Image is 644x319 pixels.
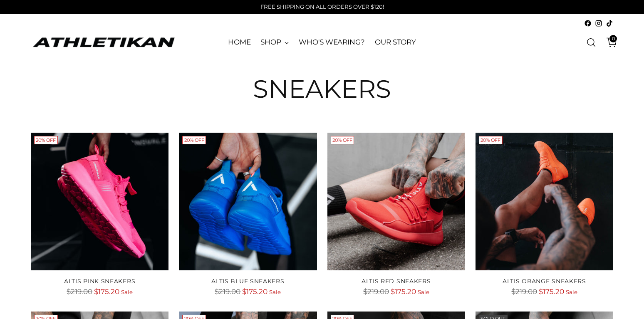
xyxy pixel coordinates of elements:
[31,36,176,49] a: ATHLETIKAN
[260,3,384,11] p: FREE SHIPPING ON ALL ORDERS OVER $120!
[94,287,119,296] span: $175.20
[179,133,317,270] a: ALTIS Blue Sneakers
[31,133,168,270] a: ALTIS Pink Sneakers
[228,33,251,52] a: HOME
[215,287,240,296] span: $219.00
[375,33,416,52] a: OUR STORY
[418,289,429,295] span: Sale
[539,287,564,296] span: $175.20
[391,287,416,296] span: $175.20
[67,287,92,296] span: $219.00
[583,34,599,51] a: Open search modal
[299,33,365,52] a: WHO'S WEARING?
[269,289,281,295] span: Sale
[566,289,577,295] span: Sale
[511,287,537,296] span: $219.00
[362,277,431,285] a: ALTIS Red Sneakers
[211,277,284,285] a: ALTIS Blue Sneakers
[253,75,391,103] h1: Sneakers
[476,133,613,270] a: ALTIS Orange Sneakers
[242,287,268,296] span: $175.20
[600,34,617,51] a: Open cart modal
[503,277,586,285] a: ALTIS Orange Sneakers
[121,289,133,295] span: Sale
[260,33,289,52] a: SHOP
[327,133,465,270] a: ALTIS Red Sneakers
[363,287,389,296] span: $219.00
[64,277,135,285] a: ALTIS Pink Sneakers
[609,35,617,42] span: 0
